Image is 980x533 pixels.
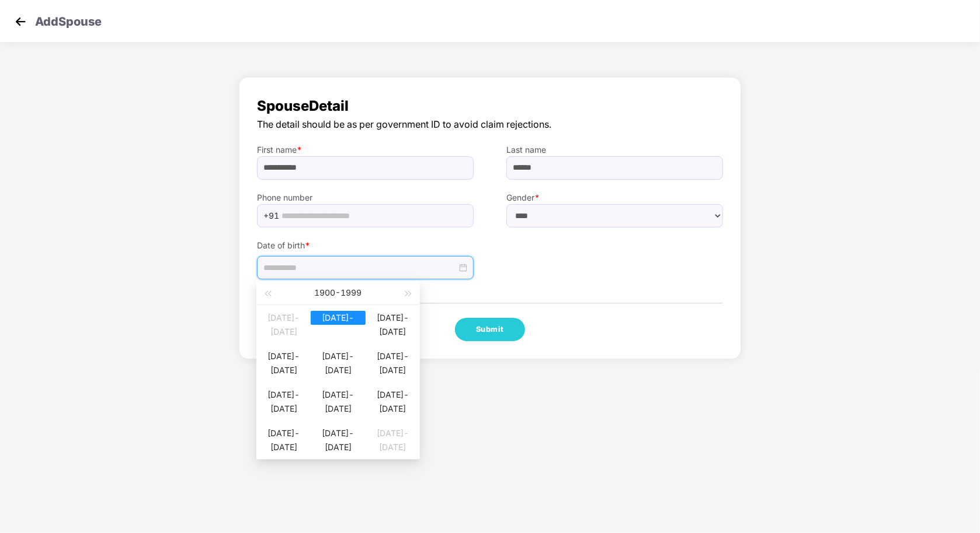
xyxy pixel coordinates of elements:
label: First name [257,143,474,156]
div: [DATE]-[DATE] [311,426,365,440]
p: Add Spouse [35,13,102,27]
label: Gender [506,191,723,204]
div: [DATE]-[DATE] [366,349,420,363]
label: Date of birth [257,239,474,252]
div: [DATE]-[DATE] [256,311,311,325]
div: [DATE]-[DATE] [366,388,420,402]
label: Last name [506,143,723,156]
span: The detail should be as per government ID to avoid claim rejections. [257,117,723,132]
div: [DATE]-[DATE] [366,311,420,325]
img: svg+xml;base64,PHN2ZyB4bWxucz0iaHR0cDovL3d3dy53My5vcmcvMjAwMC9zdmciIHdpZHRoPSIzMCIgaGVpZ2h0PSIzMC... [12,13,29,30]
div: [DATE]-[DATE] [311,349,365,363]
button: Submit [455,318,525,341]
div: [DATE]-[DATE] [256,349,311,363]
div: [DATE]-[DATE] [311,388,365,402]
div: 1900 - 1999 [274,281,402,304]
label: Phone number [257,191,474,204]
span: +91 [263,207,279,225]
span: Spouse Detail [257,95,723,117]
div: [DATE]-[DATE] [256,388,311,402]
div: [DATE]-[DATE] [256,426,311,440]
div: [DATE]-[DATE] [366,426,420,440]
div: [DATE]-[DATE] [311,311,365,325]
